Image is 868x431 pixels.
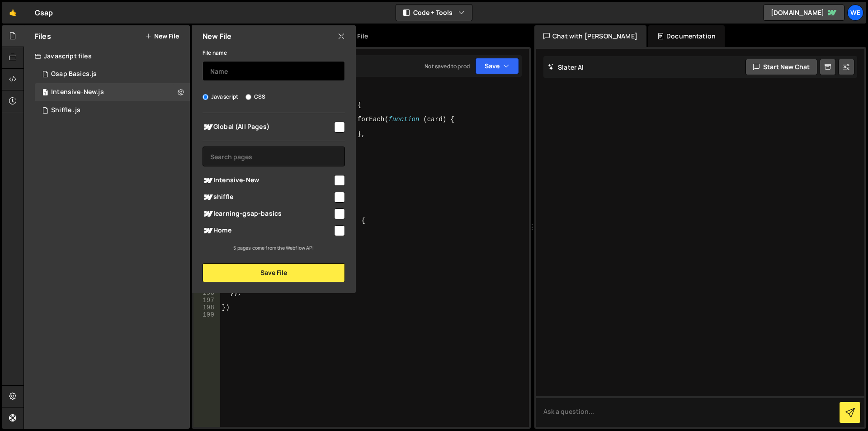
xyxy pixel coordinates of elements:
[2,2,24,24] a: 🤙
[203,31,231,41] h2: New File
[193,311,220,318] div: 199
[51,88,104,96] div: Intensive-New.js
[35,31,51,41] h2: Files
[847,5,863,21] a: we
[763,5,844,21] a: [DOMAIN_NAME]
[745,59,817,75] button: Start new chat
[548,63,584,71] h2: Slater AI
[245,94,251,100] input: CSS
[203,147,345,166] input: Search pages
[534,25,646,47] div: Chat with [PERSON_NAME]
[193,289,220,297] div: 196
[145,33,179,40] button: New File
[475,58,519,74] button: Save
[35,101,190,119] div: 13509/34691.js
[35,65,190,83] div: 13509/33937.js
[203,61,345,81] input: Name
[648,25,725,47] div: Documentation
[203,192,333,203] span: shiffle
[233,245,314,251] small: 5 pages come from the Webflow API
[51,70,97,78] div: Gsap Basics.js
[24,47,190,65] div: Javascript files
[35,7,53,18] div: Gsap
[203,225,333,236] span: Home
[203,175,333,186] span: Intensive-New
[245,92,265,101] label: CSS
[203,94,208,100] input: Javascript
[42,90,48,97] span: 1
[35,83,190,101] div: 13509/35843.js
[193,304,220,311] div: 198
[425,62,470,70] div: Not saved to prod
[203,92,239,101] label: Javascript
[396,5,472,21] button: Code + Tools
[203,122,333,133] span: Global (All Pages)
[203,208,333,219] span: learning-gsap-basics
[51,106,80,114] div: Shiffle .js
[203,48,227,57] label: File name
[203,263,345,282] button: Save File
[193,297,220,304] div: 197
